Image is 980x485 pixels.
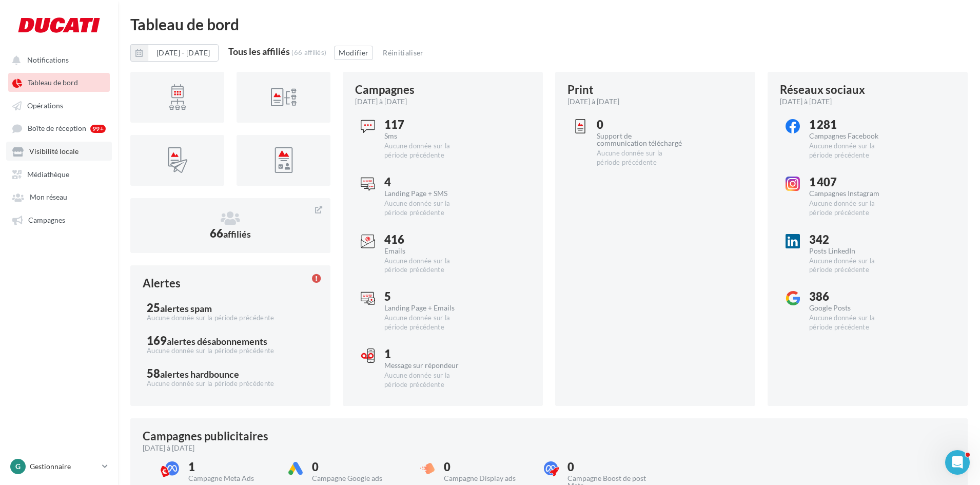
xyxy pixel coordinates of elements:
div: 342 [809,234,895,245]
div: Aucune donnée sur la période précédente [384,199,470,218]
div: 0 [597,119,682,130]
div: Aucune donnée sur la période précédente [809,314,895,332]
div: Campagne Display ads [444,475,530,482]
span: Notifications [27,55,69,64]
div: Aucune donnée sur la période précédente [384,371,470,390]
div: 117 [384,119,470,130]
div: 0 [567,461,653,473]
div: Aucune donnée sur la période précédente [384,257,470,275]
span: [DATE] à [DATE] [355,96,407,107]
a: Campagnes [6,210,112,229]
div: alertes hardbounce [160,370,239,379]
div: 0 [444,461,530,473]
div: 1 [188,461,274,473]
div: Réseaux sociaux [780,84,865,95]
div: 5 [384,291,470,302]
button: Notifications [6,50,108,69]
span: [DATE] à [DATE] [143,443,194,453]
span: G [15,461,21,472]
a: Visibilité locale [6,142,112,160]
div: 1 407 [809,177,895,188]
a: Boîte de réception 99+ [6,119,112,138]
div: Campagnes [355,84,415,95]
div: Posts LinkedIn [809,247,895,255]
div: Emails [384,247,470,255]
a: G Gestionnaire [8,457,110,476]
span: 66 [210,226,251,240]
div: Aucune donnée sur la période précédente [384,142,470,160]
div: Aucune donnée sur la période précédente [809,199,895,218]
button: Modifier [334,46,373,60]
div: Campagnes Facebook [809,132,895,140]
div: Aucune donnée sur la période précédente [809,257,895,275]
div: Aucune donnée sur la période précédente [147,346,314,356]
button: [DATE] - [DATE] [148,44,219,62]
span: Mon réseau [30,193,67,202]
button: Réinitialiser [379,47,428,59]
div: Campagnes publicitaires [143,431,268,442]
div: 4 [384,177,470,188]
div: 99+ [90,125,106,133]
div: Landing Page + Emails [384,304,470,312]
div: Aucune donnée sur la période précédente [147,314,314,323]
div: Google Posts [809,304,895,312]
button: [DATE] - [DATE] [130,44,219,62]
div: 169 [147,335,314,346]
div: Campagne Meta Ads [188,475,274,482]
div: Landing Page + SMS [384,190,470,197]
div: Sms [384,132,470,140]
span: Campagnes [28,216,65,224]
div: Campagne Google ads [312,475,398,482]
div: Aucune donnée sur la période précédente [384,314,470,332]
div: Message sur répondeur [384,362,470,369]
div: 0 [312,461,398,473]
div: alertes spam [160,304,212,313]
div: Tous les affiliés [228,47,290,56]
div: 58 [147,368,314,379]
div: Alertes [143,278,181,289]
div: alertes désabonnements [167,337,267,346]
a: Tableau de bord [6,73,112,91]
span: [DATE] à [DATE] [780,96,832,107]
div: Support de communication téléchargé [597,132,682,147]
div: 1 281 [809,119,895,130]
iframe: Intercom live chat [945,450,970,475]
div: Aucune donnée sur la période précédente [597,149,682,167]
p: Gestionnaire [30,461,98,472]
span: Médiathèque [27,170,69,179]
div: 416 [384,234,470,245]
div: 1 [384,348,470,360]
span: Opérations [27,101,63,110]
a: Médiathèque [6,165,112,183]
div: Aucune donnée sur la période précédente [147,379,314,389]
div: 25 [147,302,314,314]
div: Campagnes Instagram [809,190,895,197]
span: Visibilité locale [29,147,79,156]
div: Tableau de bord [130,16,968,32]
div: 386 [809,291,895,302]
a: Mon réseau [6,187,112,206]
div: Aucune donnée sur la période précédente [809,142,895,160]
div: (66 affiliés) [291,48,326,56]
span: [DATE] à [DATE] [567,96,619,107]
div: Print [567,84,594,95]
a: Opérations [6,96,112,114]
span: Tableau de bord [28,79,78,87]
span: affiliés [223,228,251,240]
span: Boîte de réception [28,124,86,133]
